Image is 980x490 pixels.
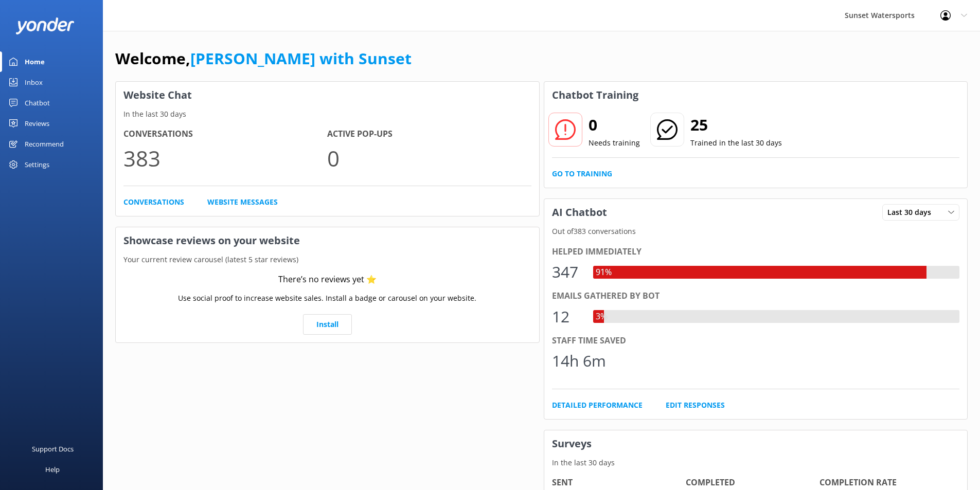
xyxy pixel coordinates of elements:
[589,137,640,149] p: Needs training
[552,334,960,348] div: Staff time saved
[552,289,960,303] div: Emails gathered by bot
[552,168,612,179] a: Go to Training
[116,254,539,265] p: Your current review carousel (latest 5 star reviews)
[123,141,327,175] p: 383
[544,226,968,237] p: Out of 383 conversations
[589,113,640,137] h2: 0
[45,459,60,480] div: Help
[819,476,953,489] h4: Completion Rate
[123,128,327,141] h4: Conversations
[593,310,610,323] div: 3%
[552,304,583,329] div: 12
[690,113,782,137] h2: 25
[552,349,606,373] div: 14h 6m
[686,476,819,489] h4: Completed
[544,430,968,457] h3: Surveys
[25,154,49,175] div: Settings
[278,273,377,286] div: There’s no reviews yet ⭐
[887,207,937,218] span: Last 30 days
[327,141,531,175] p: 0
[25,93,50,113] div: Chatbot
[327,128,531,141] h4: Active Pop-ups
[552,476,686,489] h4: Sent
[593,266,614,279] div: 91%
[178,293,476,304] p: Use social proof to increase website sales. Install a badge or carousel on your website.
[116,227,539,254] h3: Showcase reviews on your website
[123,196,184,208] a: Conversations
[303,314,352,335] a: Install
[544,199,615,226] h3: AI Chatbot
[544,457,968,468] p: In the last 30 days
[116,108,539,120] p: In the last 30 days
[666,400,725,411] a: Edit Responses
[552,260,583,284] div: 347
[552,400,643,411] a: Detailed Performance
[25,72,43,93] div: Inbox
[116,82,539,108] h3: Website Chat
[115,46,412,71] h1: Welcome,
[25,134,64,154] div: Recommend
[190,48,412,69] a: [PERSON_NAME] with Sunset
[690,137,782,149] p: Trained in the last 30 days
[25,51,45,72] div: Home
[552,245,960,259] div: Helped immediately
[207,196,278,208] a: Website Messages
[25,113,49,134] div: Reviews
[15,17,75,34] img: yonder-white-logo.png
[544,82,646,108] h3: Chatbot Training
[32,439,74,459] div: Support Docs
